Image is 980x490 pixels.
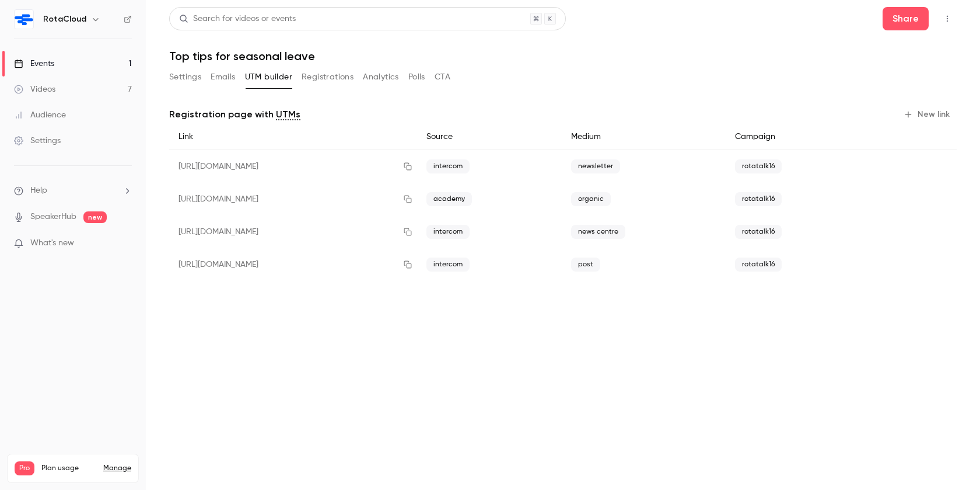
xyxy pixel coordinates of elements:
[276,107,300,121] a: UTMs
[169,150,417,183] div: [URL][DOMAIN_NAME]
[14,58,54,69] div: Events
[571,192,611,206] span: organic
[30,185,47,197] span: Help
[245,68,292,86] button: UTM builder
[14,84,55,95] div: Videos
[43,13,86,25] h6: RotaCloud
[41,464,96,473] span: Plan usage
[103,464,131,473] a: Manage
[30,237,74,249] span: What's new
[15,461,34,475] span: Pro
[211,68,235,86] button: Emails
[735,225,782,239] span: rotatalk16
[735,159,782,173] span: rotatalk16
[302,68,353,86] button: Registrations
[571,258,600,272] span: post
[435,68,450,86] button: CTA
[363,68,399,86] button: Analytics
[30,211,76,223] a: SpeakerHub
[169,124,417,150] div: Link
[735,258,782,272] span: rotatalk16
[426,225,470,239] span: intercom
[14,135,61,147] div: Settings
[14,109,66,121] div: Audience
[883,7,929,30] button: Share
[169,49,957,63] h1: Top tips for seasonal leave
[735,192,782,206] span: rotatalk16
[571,159,620,173] span: newsletter
[426,258,470,272] span: intercom
[169,68,201,86] button: Settings
[169,107,300,121] p: Registration page with
[179,13,296,25] div: Search for videos or events
[169,248,417,281] div: [URL][DOMAIN_NAME]
[83,211,107,223] span: new
[118,238,132,249] iframe: Noticeable Trigger
[169,183,417,216] div: [URL][DOMAIN_NAME]
[726,124,873,150] div: Campaign
[408,68,425,86] button: Polls
[169,216,417,248] div: [URL][DOMAIN_NAME]
[426,192,472,206] span: academy
[571,225,625,239] span: news centre
[14,185,132,197] li: help-dropdown-opener
[417,124,562,150] div: Source
[562,124,726,150] div: Medium
[15,10,33,29] img: RotaCloud
[899,105,957,124] button: New link
[426,159,470,173] span: intercom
